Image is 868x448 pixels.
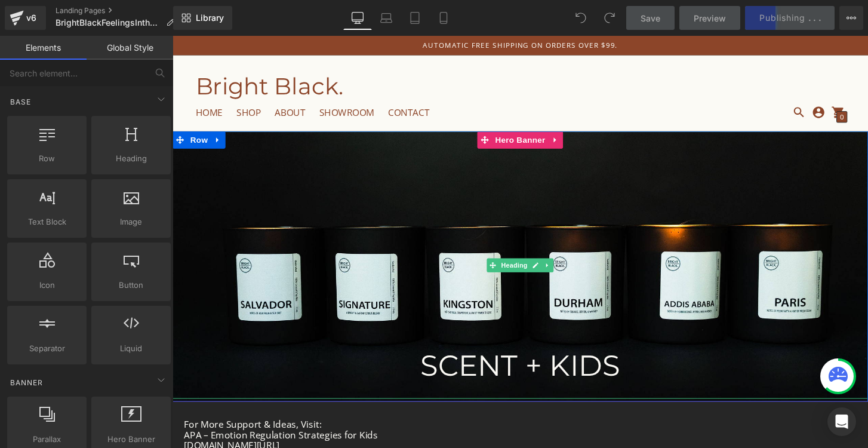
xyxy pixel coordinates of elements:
span: Separator [11,342,83,355]
a: Expand / Collapse [390,99,406,117]
a: Automatic Free shipping on orders over $99. [260,5,463,15]
span: Preview [694,12,726,24]
span: Text Block [11,216,83,228]
span: BrightBlackFeelingsIntheAir [56,18,161,27]
span: Button [95,279,167,291]
a: ABOUT [106,73,138,86]
span: Banner [9,377,44,388]
a: CONTACT [224,73,267,86]
span: Save [641,12,660,24]
button: Undo [569,6,593,30]
div: Open Intercom Messenger [827,407,856,436]
span: Hero Banner [332,99,390,117]
a: Tablet [401,6,429,30]
a: HOME [24,73,52,86]
a: SHOP [66,73,92,86]
span: Library [196,13,224,23]
span: Bright Black. [24,38,177,67]
span: Row [11,152,83,165]
p: APA – Emotion Regulation Strategies for Kids [12,409,710,420]
p: [DOMAIN_NAME][URL] [12,420,710,431]
span: Heading [339,231,371,246]
span: Row [16,99,39,117]
span: Base [9,96,32,108]
a: 0 [684,72,698,85]
span: Image [95,216,167,228]
span: Icon [11,279,83,291]
a: SHOWROOM [152,73,210,86]
a: Mobile [429,6,458,30]
span: Heading [95,152,167,165]
a: Bright Black. [24,51,177,64]
div: v6 [24,10,39,26]
a: Expand / Collapse [383,231,396,246]
a: Landing Pages [56,6,184,16]
p: For More Support & Ideas, Visit: [12,398,710,409]
span: Liquid [95,342,167,355]
button: More [839,6,863,30]
a: Laptop [372,6,401,30]
span: Hero Banner [95,433,167,446]
button: Redo [598,6,621,30]
a: New Library [173,6,232,30]
a: Preview [679,6,740,30]
a: v6 [5,6,46,30]
a: Global Style [87,36,173,60]
a: Desktop [343,6,372,30]
a: Expand / Collapse [39,99,55,117]
div: 0 [690,78,701,90]
span: Parallax [11,433,83,446]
